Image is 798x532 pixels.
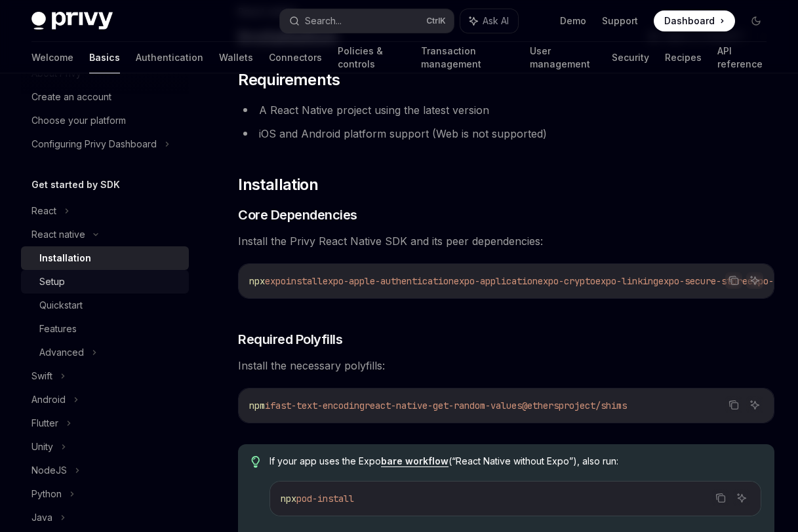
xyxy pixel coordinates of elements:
[21,317,189,341] a: Features
[281,493,296,504] span: npx
[712,489,729,506] button: Copy the contents from the code block
[454,275,538,287] span: expo-application
[483,14,509,28] span: Ask AI
[39,297,83,313] div: Quickstart
[538,275,595,287] span: expo-crypto
[746,10,767,31] button: Toggle dark mode
[602,14,638,28] a: Support
[89,42,120,73] a: Basics
[31,177,120,193] h5: Get started by SDK
[522,400,627,411] span: @ethersproject/shims
[249,275,265,287] span: npx
[365,400,522,411] span: react-native-get-random-values
[21,270,189,294] a: Setup
[39,250,91,266] div: Installation
[381,455,449,467] a: bare workflow
[296,493,354,504] span: pod-install
[664,14,715,28] span: Dashboard
[238,124,774,143] li: iOS and Android platform support (Web is not supported)
[31,368,52,384] div: Swift
[238,232,774,250] span: Install the Privy React Native SDK and its peer dependencies:
[238,356,774,375] span: Install the necessary polyfills:
[31,227,85,242] div: React native
[39,274,65,290] div: Setup
[426,16,446,26] span: Ctrl K
[654,10,735,31] a: Dashboard
[21,294,189,317] a: Quickstart
[530,42,596,73] a: User management
[269,42,322,73] a: Connectors
[658,275,748,287] span: expo-secure-store
[746,272,763,289] button: Ask AI
[460,9,518,33] button: Ask AI
[338,42,405,73] a: Policies & controls
[21,109,189,132] a: Choose your platform
[31,42,73,73] a: Welcome
[560,14,586,28] a: Demo
[31,510,52,525] div: Java
[39,321,77,337] div: Features
[31,12,113,30] img: dark logo
[31,203,56,219] div: React
[725,272,742,289] button: Copy the contents from the code block
[286,275,323,287] span: install
[269,455,761,468] span: If your app uses the Expo (“React Native without Expo”), also run:
[31,89,111,105] div: Create an account
[21,246,189,270] a: Installation
[31,392,66,408] div: Android
[238,206,357,224] span: Core Dependencies
[31,113,126,128] div: Choose your platform
[219,42,253,73] a: Wallets
[31,463,67,478] div: NodeJS
[323,275,454,287] span: expo-apple-authentication
[265,275,286,287] span: expo
[270,400,365,411] span: fast-text-encoding
[717,42,767,73] a: API reference
[238,330,342,349] span: Required Polyfills
[238,101,774,119] li: A React Native project using the latest version
[136,42,203,73] a: Authentication
[725,396,742,413] button: Copy the contents from the code block
[21,85,189,109] a: Create an account
[595,275,658,287] span: expo-linking
[31,486,62,502] div: Python
[39,345,84,360] div: Advanced
[280,9,454,33] button: Search...CtrlK
[746,396,763,413] button: Ask AI
[665,42,702,73] a: Recipes
[612,42,649,73] a: Security
[31,136,157,152] div: Configuring Privy Dashboard
[421,42,514,73] a: Transaction management
[238,69,340,90] span: Requirements
[31,439,53,455] div: Unity
[238,174,318,195] span: Installation
[251,456,260,468] svg: Tip
[249,400,265,411] span: npm
[31,415,58,431] div: Flutter
[305,13,342,29] div: Search...
[733,489,750,506] button: Ask AI
[265,400,270,411] span: i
